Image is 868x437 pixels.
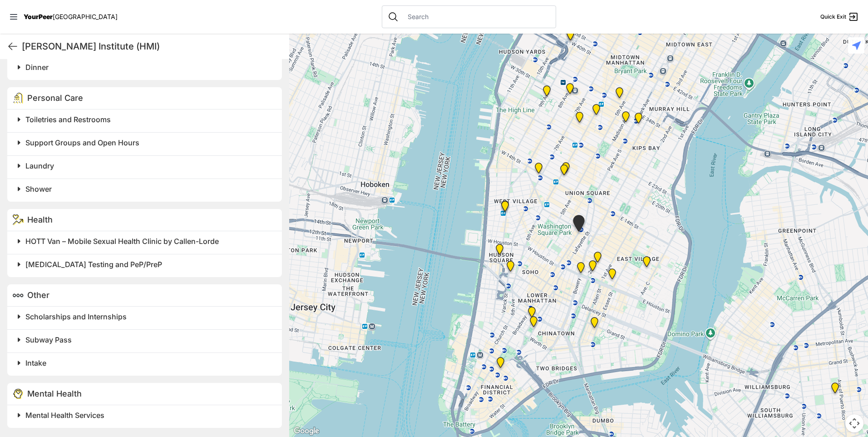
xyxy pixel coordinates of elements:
[495,357,506,372] div: Main Office
[641,256,652,271] div: Manhattan
[541,85,552,100] div: Chelsea
[560,162,572,177] div: Church of St. Francis Xavier - Front Entrance
[22,40,282,53] h1: [PERSON_NAME] Institute (HMI)
[526,307,538,321] div: Tribeca Campus/New York City Rescue Mission
[571,215,587,235] div: Harvey Milk High School
[27,215,53,224] span: Health
[25,358,46,367] span: Intake
[564,83,576,98] div: Antonio Olivieri Drop-in Center
[25,335,72,344] span: Subway Pass
[27,290,49,300] span: Other
[25,237,219,246] span: HOTT Van – Mobile Sexual Health Clinic by Callen-Lorde
[533,163,544,177] div: Church of the Village
[25,63,49,72] span: Dinner
[24,13,53,20] span: YourPeer
[565,30,576,44] div: Metro Baptist Church
[528,316,539,331] div: Manhattan Criminal Court
[499,200,511,215] div: Art and Acceptance LGBTQIA2S+ Program
[27,93,83,103] span: Personal Care
[25,184,52,194] span: Shower
[607,268,618,283] div: University Community Social Services (UCSS)
[25,115,111,124] span: Toiletries and Restrooms
[589,317,600,332] div: Lower East Side Youth Drop-in Center. Yellow doors with grey buzzer on the right
[592,252,603,266] div: Maryhouse
[499,201,511,215] div: Greenwich Village
[25,138,139,147] span: Support Groups and Open Hours
[620,111,631,126] div: Greater New York City
[587,260,598,275] div: St. Joseph House
[24,14,118,20] a: YourPeer[GEOGRAPHIC_DATA]
[25,411,104,420] span: Mental Health Services
[291,425,321,437] a: Open this area in Google Maps (opens a new window)
[25,312,127,321] span: Scholarships and Internships
[574,112,585,126] div: New Location, Headquarters
[402,12,550,21] input: Search
[558,164,570,179] div: Back of the Church
[633,113,644,127] div: Mainchance Adult Drop-in Center
[575,262,587,277] div: Bowery Campus
[845,414,863,432] button: Map camera controls
[27,389,82,398] span: Mental Health
[820,13,846,20] span: Quick Exit
[25,161,54,170] span: Laundry
[53,13,118,20] span: [GEOGRAPHIC_DATA]
[820,11,859,22] a: Quick Exit
[25,260,162,269] span: [MEDICAL_DATA] Testing and PeP/PreP
[291,425,321,437] img: Google
[591,104,602,119] div: Headquarters
[505,261,516,275] div: Main Location, SoHo, DYCD Youth Drop-in Center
